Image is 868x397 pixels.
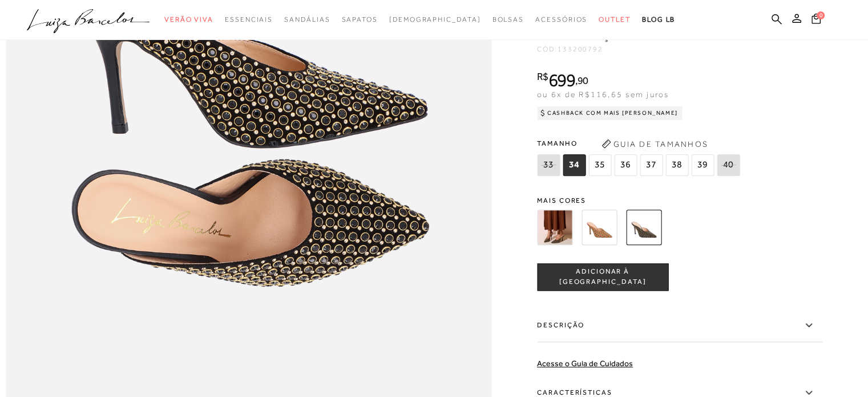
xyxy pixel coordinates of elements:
div: CÓD: [537,46,765,53]
img: MULE BICO FINO EM CAMURÇA CAFÉ COM APLICAÇÃO DE ILHÓSES [537,210,572,245]
a: categoryNavScreenReaderText [492,9,524,30]
span: 37 [640,154,663,176]
a: categoryNavScreenReaderText [341,9,377,30]
a: categoryNavScreenReaderText [599,9,631,30]
span: BLOG LB [642,15,675,23]
button: ADICIONAR À [GEOGRAPHIC_DATA] [537,263,668,291]
img: MULE BICO FINO EM CAMURÇA CARAMELO COM APLICAÇÃO DE ILHÓSES [582,210,617,245]
button: Guia de Tamanhos [597,135,712,153]
a: categoryNavScreenReaderText [164,9,213,30]
span: ADICIONAR À [GEOGRAPHIC_DATA] [538,267,668,287]
a: noSubCategoriesText [389,9,481,30]
span: 133200792 [558,45,603,53]
span: 36 [614,154,637,176]
a: categoryNavScreenReaderText [225,9,273,30]
span: 34 [563,154,586,176]
a: categoryNavScreenReaderText [284,9,330,30]
span: Acessórios [535,15,587,23]
i: , [575,75,588,86]
span: [DEMOGRAPHIC_DATA] [389,15,481,23]
a: BLOG LB [642,9,675,30]
span: 38 [665,154,688,176]
label: Descrição [537,309,822,342]
span: 0 [817,11,825,19]
span: 39 [691,154,714,176]
button: 0 [808,13,824,28]
span: 90 [578,74,588,86]
span: Outlet [599,15,631,23]
span: Tamanho [537,135,742,152]
span: ou 6x de R$116,65 sem juros [537,90,669,99]
span: Mais cores [537,197,822,204]
span: Essenciais [225,15,273,23]
span: 699 [548,70,575,90]
a: Acesse o Guia de Cuidados [537,359,633,368]
div: Cashback com Mais [PERSON_NAME] [537,106,683,120]
a: categoryNavScreenReaderText [535,9,587,30]
span: Verão Viva [164,15,213,23]
span: 40 [717,154,740,176]
span: Bolsas [492,15,524,23]
img: MULE BICO FINO EM CAMURÇA PRETO COM APLICAÇÃO DE ILHÓSES [626,210,661,245]
i: R$ [537,71,548,82]
span: Sandálias [284,15,330,23]
span: 35 [588,154,611,176]
span: Sapatos [341,15,377,23]
span: 33 [537,154,560,176]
